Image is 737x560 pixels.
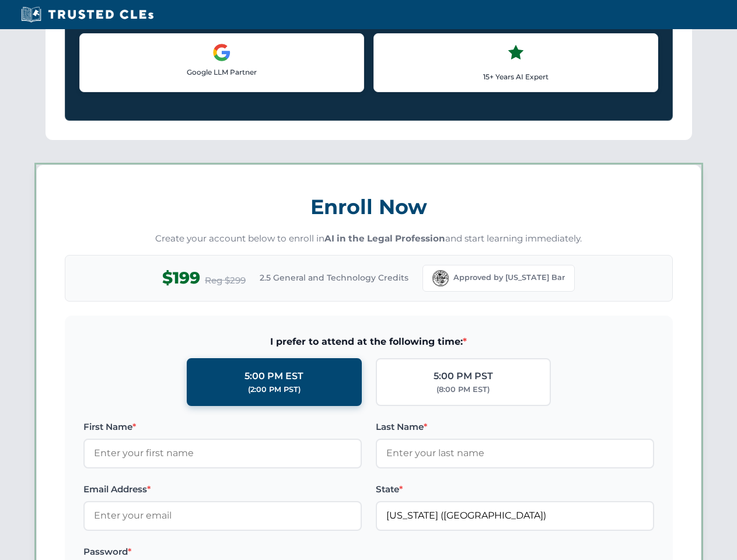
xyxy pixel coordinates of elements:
strong: AI in the Legal Profession [324,233,445,244]
span: Reg $299 [205,274,246,288]
label: First Name [83,420,362,434]
input: Enter your email [83,501,362,530]
p: Create your account below to enroll in and start learning immediately. [65,232,673,246]
img: Trusted CLEs [18,6,157,23]
div: (2:00 PM PST) [248,384,301,395]
img: Google [212,43,231,62]
label: Email Address [83,482,362,496]
span: Approved by [US_STATE] Bar [453,272,565,283]
input: Enter your last name [376,439,654,468]
input: Enter your first name [83,439,362,468]
span: 2.5 General and Technology Credits [260,271,408,284]
label: Password [83,545,362,559]
p: 15+ Years AI Expert [383,71,648,82]
label: Last Name [376,420,654,434]
h3: Enroll Now [65,188,673,225]
p: Google LLM Partner [89,66,354,78]
div: 5:00 PM EST [244,369,303,384]
img: Florida Bar [432,270,449,286]
span: $199 [162,265,200,291]
input: Florida (FL) [376,501,654,530]
div: 5:00 PM PST [434,369,493,384]
div: (8:00 PM EST) [436,384,490,395]
label: State [376,482,654,496]
span: I prefer to attend at the following time: [83,334,654,349]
